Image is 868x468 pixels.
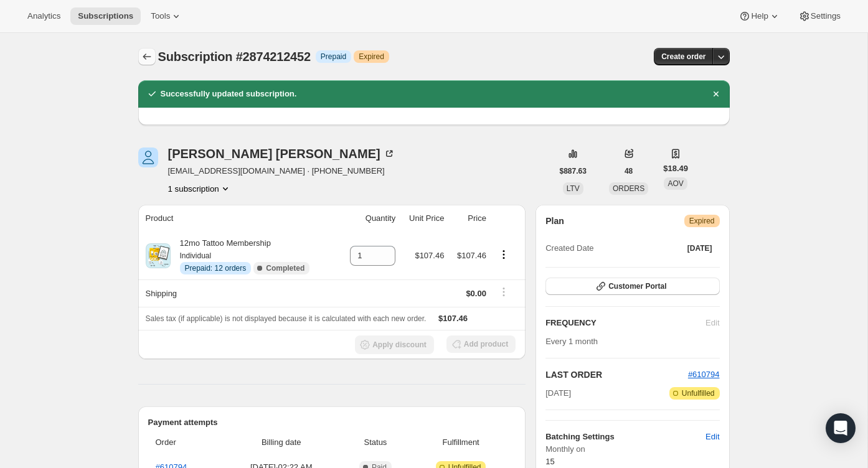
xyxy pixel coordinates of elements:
[545,215,564,227] h2: Plan
[545,278,719,295] button: Customer Portal
[70,7,141,25] button: Subscriptions
[158,50,311,63] span: Subscription #2874212452
[545,317,705,329] h2: FREQUENCY
[545,337,598,346] span: Every 1 month
[545,368,688,381] h2: LAST ORDER
[339,205,399,232] th: Quantity
[545,443,719,456] span: Monthly on
[661,52,705,62] span: Create order
[151,11,170,21] span: Tools
[545,242,593,255] span: Created Date
[687,243,712,253] span: [DATE]
[545,457,554,466] span: 15
[705,431,719,443] span: Edit
[138,48,156,65] button: Subscriptions
[494,248,514,261] button: Product actions
[27,11,60,21] span: Analytics
[613,184,644,193] span: ORDERS
[457,251,486,260] span: $107.46
[707,85,725,103] button: Dismiss notification
[359,52,384,62] span: Expired
[438,314,468,323] span: $107.46
[148,416,516,429] h2: Payment attempts
[399,205,448,232] th: Unit Price
[345,436,406,449] span: Status
[415,251,444,260] span: $107.46
[78,11,133,21] span: Subscriptions
[545,431,705,443] h6: Batching Settings
[731,7,788,25] button: Help
[545,387,571,400] span: [DATE]
[171,237,310,274] div: 12mo Tattoo Membership
[654,48,713,65] button: Create order
[560,166,587,176] span: $887.63
[168,147,395,160] div: [PERSON_NAME] [PERSON_NAME]
[608,281,666,291] span: Customer Portal
[185,263,247,273] span: Prepaid: 12 orders
[494,285,514,299] button: Shipping actions
[625,166,633,176] span: 48
[225,436,337,449] span: Billing date
[791,7,848,25] button: Settings
[751,11,768,21] span: Help
[146,314,427,323] span: Sales tax (if applicable) is not displayed because it is calculated with each new order.
[811,11,841,21] span: Settings
[689,216,715,226] span: Expired
[663,162,688,175] span: $18.49
[146,243,171,268] img: product img
[826,413,856,443] div: Open Intercom Messenger
[148,429,222,456] th: Order
[161,88,297,100] h2: Successfully updated subscription.
[168,182,232,195] button: Product actions
[680,240,720,257] button: [DATE]
[682,388,715,398] span: Unfulfilled
[321,52,346,62] span: Prepaid
[138,147,158,167] span: Sandra Helmuth
[168,165,395,177] span: [EMAIL_ADDRESS][DOMAIN_NAME] · [PHONE_NUMBER]
[138,205,339,232] th: Product
[617,162,640,180] button: 48
[448,205,490,232] th: Price
[668,179,683,188] span: AOV
[180,251,212,260] small: Individual
[552,162,594,180] button: $887.63
[266,263,304,273] span: Completed
[688,368,720,381] button: #610794
[466,289,486,298] span: $0.00
[413,436,508,449] span: Fulfillment
[138,279,339,307] th: Shipping
[143,7,190,25] button: Tools
[567,184,580,193] span: LTV
[698,427,727,447] button: Edit
[688,370,720,379] a: #610794
[20,7,68,25] button: Analytics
